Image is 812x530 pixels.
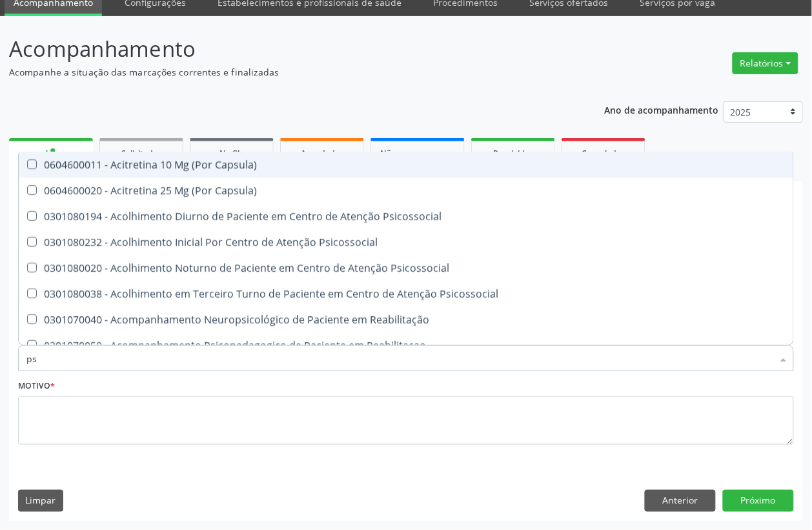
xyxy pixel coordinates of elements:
[582,148,625,159] span: Cancelados
[9,33,565,65] p: Acompanhamento
[219,148,244,159] span: Na fila
[26,345,773,371] input: Buscar por procedimentos
[605,101,719,117] p: Ano de acompanhamento
[301,148,343,159] span: Agendados
[493,148,533,159] span: Resolvidos
[9,65,565,79] p: Acompanhe a situação das marcações correntes e finalizadas
[645,490,716,512] button: Anterior
[121,148,161,159] span: Solicitados
[44,146,58,160] div: person_add
[18,376,55,396] label: Motivo
[733,52,798,74] button: Relatórios
[380,148,455,159] span: Não compareceram
[723,490,794,512] button: Próximo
